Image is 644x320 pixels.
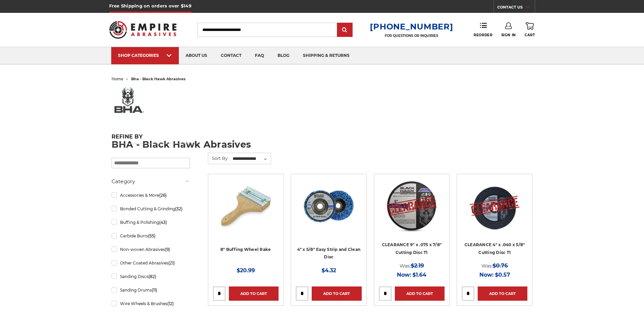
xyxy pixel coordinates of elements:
span: $20.99 [237,267,255,274]
a: blog [271,47,296,64]
a: 4" x 5/8" easy strip and clean discs [296,179,361,244]
span: $2.19 [411,262,424,269]
span: (55) [148,233,156,238]
p: FOR QUESTIONS OR INQUIRIES [370,34,453,38]
a: shipping & returns [296,47,356,64]
a: home [112,77,123,81]
span: Reorder [474,33,492,37]
img: 4" x 5/8" easy strip and clean discs [302,179,356,233]
img: CLEARANCE 9" x .075 x 7/8" Cutting Disc T1 [385,179,439,233]
a: about us [179,47,214,64]
a: 8" Buffing Wheel Rake [220,247,271,252]
a: Carbide Burrs [112,230,190,242]
a: faq [248,47,271,64]
h1: BHA - Black Hawk Abrasives [112,140,533,149]
img: CLEARANCE 4" x .040 x 5/8" Cutting Disc T1 [468,179,522,233]
span: (12) [167,301,174,306]
a: Cart [525,22,535,37]
a: CLEARANCE 9" x .075 x 7/8" Cutting Disc T1 [379,179,445,244]
a: Add to Cart [312,286,361,301]
img: Empire Abrasives [109,17,177,43]
span: $0.76 [493,262,508,269]
a: Add to Cart [478,286,527,301]
label: Sort By: [208,153,229,163]
span: (11) [152,287,157,293]
a: Sanding Discs [112,271,190,282]
a: Sanding Drums [112,284,190,296]
div: Was: [379,261,445,270]
img: bha%20logo_1578506219__73569.original.jpg [112,84,145,118]
a: Accessories & More [112,189,190,201]
span: (82) [148,274,156,279]
a: CONTACT US [497,3,535,13]
span: Cart [525,33,535,37]
span: $0.57 [495,272,510,278]
a: Bonded Cutting & Grinding [112,203,190,215]
span: Sign In [501,33,516,37]
a: Non-woven Abrasives [112,243,190,255]
a: 4" x 5/8" Easy Strip and Clean Disc [297,247,361,260]
h5: Category [112,177,190,186]
span: (32) [175,206,183,211]
a: Other Coated Abrasives [112,257,190,269]
a: Add to Cart [229,286,279,301]
span: $1.64 [412,272,426,278]
span: (43) [159,220,167,225]
img: 8 inch single handle buffing wheel rake [219,179,273,233]
a: 8 inch single handle buffing wheel rake [213,179,279,244]
h5: Refine by [112,133,190,144]
a: Buffing & Polishing [112,216,190,228]
span: (9) [165,247,170,252]
a: CLEARANCE 4" x .040 x 5/8" Cutting Disc T1 [462,179,527,244]
a: contact [214,47,248,64]
span: (26) [159,193,167,198]
span: (21) [168,260,175,265]
span: Now: [479,272,494,278]
select: Sort By: [232,154,271,164]
span: Now: [397,272,411,278]
span: $4.32 [321,267,336,274]
a: Wire Wheels & Brushes [112,298,190,310]
span: bha - black hawk abrasives [131,77,186,81]
a: Add to Cart [395,286,445,301]
a: [PHONE_NUMBER] [370,22,453,31]
a: CLEARANCE 9" x .075 x 7/8" Cutting Disc T1 [382,242,442,255]
div: Was: [462,261,527,270]
input: Submit [338,23,352,37]
a: CLEARANCE 4" x .040 x 5/8" Cutting Disc T1 [464,242,525,255]
a: Reorder [474,22,492,37]
div: SHOP CATEGORIES [118,53,172,58]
